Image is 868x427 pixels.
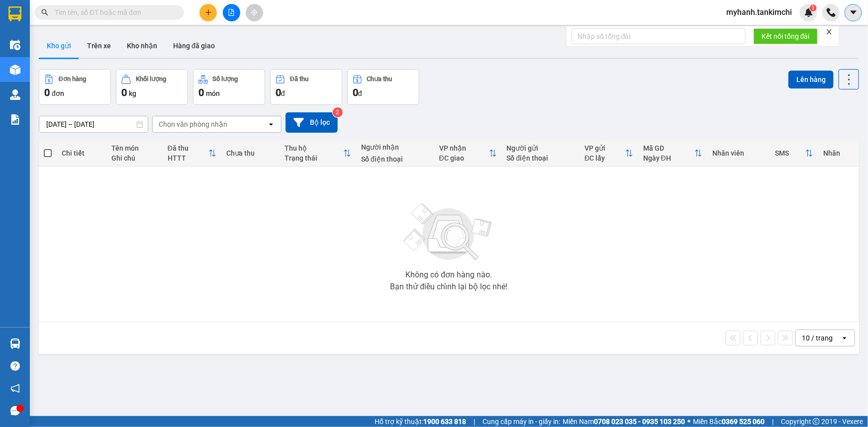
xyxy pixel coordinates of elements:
[333,107,343,117] sup: 2
[168,154,208,162] div: HTTT
[198,86,204,98] span: 0
[367,76,392,83] div: Chưa thu
[111,154,158,162] div: Ghi chú
[8,6,21,21] img: logo-vxr
[643,144,694,152] div: Mã GD
[276,86,281,98] span: 0
[788,71,834,88] button: Lên hàng
[55,7,172,18] input: Tìm tên, số ĐT hoặc mã đơn
[286,112,338,133] button: Bộ lọc
[693,416,765,427] span: Miền Bắc
[718,6,800,18] span: myhanh.tankimchi
[10,40,20,50] img: warehouse-icon
[375,416,466,427] span: Hỗ trợ kỹ thuật:
[285,144,343,152] div: Thu hộ
[434,140,502,167] th: Toggle SortBy
[358,89,362,97] span: đ
[849,8,858,17] span: caret-down
[771,140,819,167] th: Toggle SortBy
[39,69,111,105] button: Đơn hàng0đơn
[62,149,101,157] div: Chi tiết
[594,418,685,426] strong: 0708 023 035 - 0935 103 250
[439,144,489,152] div: VP nhận
[507,144,575,152] div: Người gửi
[687,420,690,424] span: ⚪️
[845,4,862,21] button: caret-down
[399,197,498,267] img: svg+xml;base64,PHN2ZyBjbGFzcz0ibGlzdC1wbHVnX19zdmciIHhtbG5zPSJodHRwOi8vd3d3LnczLm9yZy8yMDAwL3N2Zy...
[199,4,217,21] button: plus
[116,69,188,105] button: Khối lượng0kg
[507,154,575,162] div: Số điện thoại
[136,76,166,83] div: Khối lượng
[119,34,165,58] button: Kho nhận
[405,271,492,279] div: Không có đơn hàng nào.
[267,120,275,128] svg: open
[223,4,240,21] button: file-add
[10,339,20,349] img: warehouse-icon
[482,416,560,427] span: Cung cấp máy in - giấy in:
[572,28,746,44] input: Nhập số tổng đài
[638,140,707,167] th: Toggle SortBy
[772,416,773,427] span: |
[246,4,263,21] button: aim
[10,65,20,75] img: warehouse-icon
[39,34,79,58] button: Kho gửi
[353,86,358,98] span: 0
[41,9,48,16] span: search
[280,140,356,167] th: Toggle SortBy
[775,149,806,157] div: SMS
[390,283,507,291] div: Bạn thử điều chỉnh lại bộ lọc nhé!
[59,76,86,83] div: Đơn hàng
[111,144,158,152] div: Tên món
[39,116,148,132] input: Select a date range.
[281,89,285,97] span: đ
[10,384,20,393] span: notification
[762,31,810,42] span: Kết nối tổng đài
[270,69,342,105] button: Đã thu0đ
[228,9,235,16] span: file-add
[205,9,212,16] span: plus
[129,89,136,97] span: kg
[52,89,64,97] span: đơn
[579,140,638,167] th: Toggle SortBy
[584,144,625,152] div: VP gửi
[802,333,833,343] div: 10 / trang
[643,154,694,162] div: Ngày ĐH
[754,28,818,44] button: Kết nối tổng đài
[439,154,489,162] div: ĐC giao
[168,144,208,152] div: Đã thu
[193,69,265,105] button: Số lượng0món
[804,8,813,17] img: icon-new-feature
[361,155,429,163] div: Số điện thoại
[827,8,836,17] img: phone-icon
[712,149,766,157] div: Nhân viên
[563,416,685,427] span: Miền Nam
[10,361,20,371] span: question-circle
[584,154,625,162] div: ĐC lấy
[206,89,220,97] span: món
[811,4,815,11] span: 1
[159,119,227,129] div: Chọn văn phòng nhận
[823,149,854,157] div: Nhãn
[79,34,119,58] button: Trên xe
[10,406,20,416] span: message
[44,86,50,98] span: 0
[722,418,765,426] strong: 0369 525 060
[121,86,127,98] span: 0
[810,4,817,11] sup: 1
[285,154,343,162] div: Trạng thái
[474,416,475,427] span: |
[290,76,308,83] div: Đã thu
[10,114,20,125] img: solution-icon
[361,143,429,151] div: Người nhận
[841,334,849,342] svg: open
[251,9,258,16] span: aim
[813,418,820,425] span: copyright
[347,69,419,105] button: Chưa thu0đ
[213,76,238,83] div: Số lượng
[226,149,275,157] div: Chưa thu
[163,140,221,167] th: Toggle SortBy
[826,28,833,35] span: close
[10,89,20,100] img: warehouse-icon
[165,34,223,58] button: Hàng đã giao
